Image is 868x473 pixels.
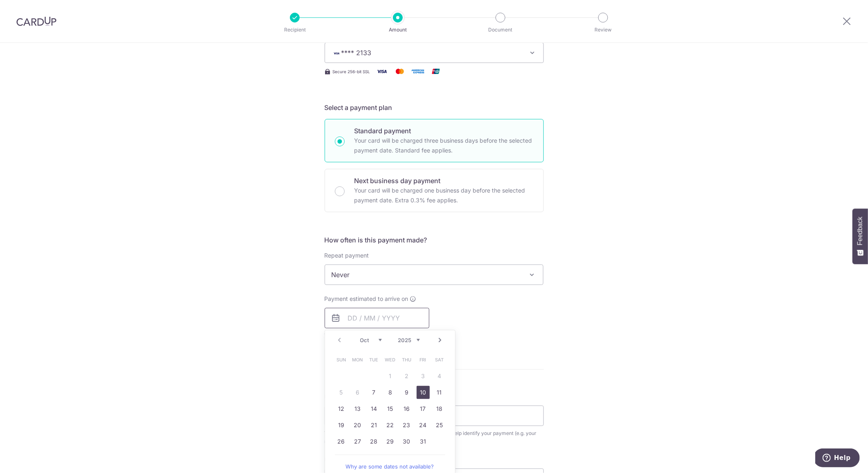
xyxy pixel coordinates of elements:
a: 29 [384,435,397,448]
img: VISA [332,50,341,56]
a: 12 [335,402,348,415]
span: Secure 256-bit SSL [333,68,370,75]
a: 18 [433,402,446,415]
p: Amount [368,26,428,34]
a: 31 [417,435,430,448]
span: Saturday [433,353,446,366]
a: 20 [351,419,364,432]
a: 17 [417,402,430,415]
p: Recipient [265,26,325,34]
a: 25 [433,419,446,432]
button: Feedback - Show survey [852,208,868,264]
a: 16 [400,402,413,415]
a: 15 [384,402,397,415]
a: 22 [384,419,397,432]
a: 19 [335,419,348,432]
label: Repeat payment [325,251,369,260]
a: Next [435,335,445,345]
a: 11 [433,386,446,399]
a: 24 [417,419,430,432]
a: 14 [368,402,381,415]
a: 7 [368,386,381,399]
a: 9 [400,386,413,399]
a: 23 [400,419,413,432]
a: 21 [368,419,381,432]
span: Monday [351,353,364,366]
a: 8 [384,386,397,399]
p: Standard payment [354,126,534,136]
span: Payment estimated to arrive on [325,295,408,303]
img: Mastercard [392,66,408,76]
a: 28 [368,435,381,448]
p: Your card will be charged one business day before the selected payment date. Extra 0.3% fee applies. [354,186,534,205]
iframe: Opens a widget where you can find more information [815,448,860,469]
span: Friday [417,353,430,366]
a: 26 [335,435,348,448]
span: Never [325,265,543,285]
p: Document [470,26,531,34]
a: 27 [351,435,364,448]
span: Thursday [400,353,413,366]
input: DD / MM / YYYY [325,308,429,328]
span: Feedback [857,217,864,245]
p: Review [573,26,633,34]
a: 30 [400,435,413,448]
img: Visa [374,66,390,76]
span: Sunday [335,353,348,366]
img: Union Pay [428,66,444,76]
p: Your card will be charged three business days before the selected payment date. Standard fee appl... [354,136,534,155]
a: 13 [351,402,364,415]
h5: How often is this payment made? [325,235,544,245]
p: Next business day payment [354,176,534,186]
span: Never [325,265,544,285]
img: CardUp [16,16,56,26]
img: American Express [410,66,426,76]
span: Wednesday [384,353,397,366]
a: 10 [417,386,430,399]
h5: Select a payment plan [325,103,544,112]
span: Tuesday [368,353,381,366]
